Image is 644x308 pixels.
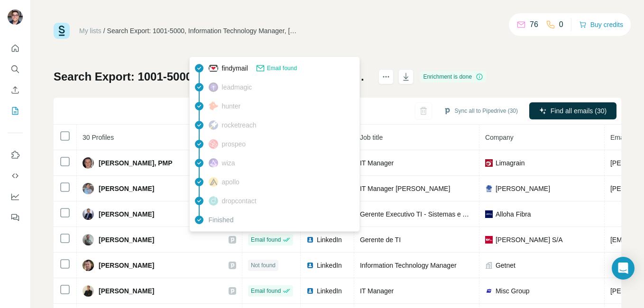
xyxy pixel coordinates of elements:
span: findymail [222,63,248,73]
img: Avatar [83,260,94,271]
img: company-logo [485,159,493,167]
span: [PERSON_NAME] [496,184,550,193]
span: Company [485,134,514,141]
img: provider rocketreach logo [209,120,218,130]
img: company-logo [485,185,493,192]
span: apollo [222,177,239,187]
span: [PERSON_NAME] [99,261,154,270]
img: Avatar [83,183,94,194]
span: Finished [209,215,234,225]
span: [PERSON_NAME] [99,209,154,219]
span: Find all emails (30) [551,106,607,116]
span: Email [610,134,627,141]
img: LinkedIn logo [306,287,314,295]
img: provider findymail logo [209,63,218,73]
img: LinkedIn logo [306,262,314,269]
span: rocketreach [222,120,257,130]
img: provider apollo logo [209,177,218,187]
span: Getnet [496,261,515,270]
span: Alloha Fibra [496,209,531,219]
img: Avatar [83,208,94,220]
h1: Search Export: 1001-5000, Information Technology Manager, [GEOGRAPHIC_DATA] - [DATE] 16:52 [54,69,370,84]
span: Email found [267,64,297,72]
span: wiza [222,158,235,168]
span: IT Manager [PERSON_NAME] [360,185,450,192]
img: provider wiza logo [209,158,218,168]
img: Avatar [83,234,94,245]
img: Avatar [83,285,94,297]
img: provider prospeo logo [209,139,218,149]
img: company-logo [485,236,493,244]
img: company-logo [485,210,493,218]
span: [PERSON_NAME] S/A [496,235,563,245]
span: [PERSON_NAME], PMP [99,158,173,168]
span: LinkedIn [317,235,342,245]
img: company-logo [485,288,493,294]
span: Email found [251,236,281,244]
div: Open Intercom Messenger [612,257,635,280]
img: provider hunter logo [209,101,218,110]
button: Sync all to Pipedrive (30) [437,104,524,118]
span: IT Manager [360,287,394,295]
span: Email found [251,287,281,295]
button: Use Surfe API [8,167,23,184]
span: Information Technology Manager [360,262,457,269]
span: [PERSON_NAME] [99,286,154,296]
button: actions [378,69,394,84]
button: Buy credits [579,18,623,31]
img: Avatar [83,157,94,169]
div: Search Export: 1001-5000, Information Technology Manager, [GEOGRAPHIC_DATA] - [DATE] 16:52 [107,26,297,36]
img: Surfe Logo [54,23,70,39]
a: My lists [79,27,101,35]
span: LinkedIn [317,261,342,270]
span: Gerente de TI [360,236,401,244]
span: Misc Group [496,286,530,296]
span: LinkedIn [317,286,342,296]
span: 30 Profiles [83,134,114,141]
button: Dashboard [8,188,23,205]
img: Avatar [8,9,23,25]
img: provider dropcontact logo [209,196,218,206]
p: 0 [559,19,563,30]
span: Gerente Executivo TI - Sistemas e Arquitetura [360,210,495,218]
button: Find all emails (30) [529,102,616,119]
span: Not found [251,261,276,270]
img: provider leadmagic logo [209,82,218,92]
img: LinkedIn logo [306,236,314,244]
button: Quick start [8,40,23,57]
span: Limagrain [496,158,524,168]
span: Job title [360,134,383,141]
div: Enrichment is done [420,71,486,82]
button: Enrich CSV [8,82,23,99]
span: [PERSON_NAME] [99,184,154,193]
button: Search [8,61,23,78]
li: / [103,26,105,36]
button: My lists [8,102,23,119]
button: Feedback [8,209,23,226]
span: hunter [222,101,241,111]
span: dropcontact [222,196,257,206]
span: leadmagic [222,82,252,92]
span: prospeo [222,139,246,149]
p: 76 [530,19,538,30]
span: IT Manager [360,159,394,167]
button: Use Surfe on LinkedIn [8,146,23,163]
span: [PERSON_NAME] [99,235,154,245]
